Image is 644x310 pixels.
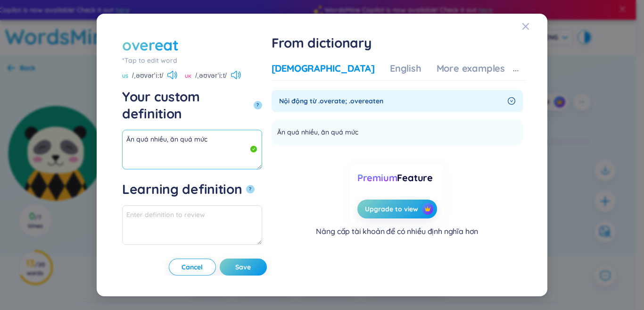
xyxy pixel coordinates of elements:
span: UK [185,73,191,80]
div: English [390,62,421,75]
button: Cancel [169,259,216,276]
span: right-circle [508,97,515,105]
button: Close [522,14,547,39]
div: overeat [122,34,179,55]
div: Feature [357,171,437,184]
span: Cancel [182,262,203,272]
div: *Tap to edit word [122,55,262,66]
span: /ˌəʊvərˈiːt/ [132,70,163,81]
div: More examples [437,62,505,75]
img: crown icon [424,206,431,212]
button: Your custom definition [254,101,262,109]
div: Nội động từ .overate; .overeaten [272,90,523,112]
button: Learning definition [246,185,255,193]
span: Premium [357,172,397,184]
div: Nâng cấp tài khoản để có nhiều định nghĩa hơn [316,226,478,236]
div: Your custom definition [122,88,250,122]
h1: From dictionary [272,34,527,51]
span: /ˌəʊvərˈiːt/ [195,70,226,81]
button: Upgrade to viewcrown icon [357,200,437,218]
span: Upgrade to view [365,204,418,214]
button: ellipsis [505,62,527,81]
textarea: Ăn quá nhiều, ăn quá mức [122,130,262,169]
span: Ăn quá nhiều, ăn quá mức [277,127,358,138]
button: Save [220,259,267,276]
span: Save [235,262,251,272]
span: Nội động từ .overate; .overeaten [279,96,504,106]
div: [DEMOGRAPHIC_DATA] [272,62,375,75]
span: ellipsis [512,67,519,74]
div: Learning definition [122,181,242,198]
span: US [122,73,128,80]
